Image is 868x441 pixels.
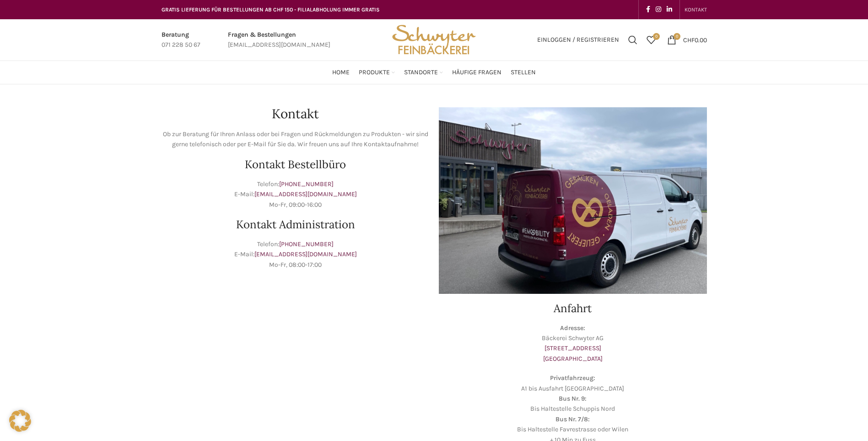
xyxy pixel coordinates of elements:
span: Standorte [404,68,438,77]
p: Bäckerei Schwyter AG [439,323,707,364]
bdi: 0.00 [683,36,707,44]
a: Infobox link [228,30,330,50]
p: Telefon: E-Mail: Mo-Fr, 09:00-16:00 [162,179,430,210]
span: 0 [674,33,680,40]
h1: Kontakt [162,107,430,120]
iframe: bäckerei schwyter schuppis [162,303,430,441]
span: Stellen [511,68,536,77]
a: 0 CHF0.00 [663,31,712,49]
strong: Bus Nr. 7/8: [555,415,590,423]
div: Main navigation [157,63,712,82]
p: Ob zur Beratung für Ihren Anlass oder bei Fragen und Rückmeldungen zu Produkten - wir sind gerne ... [162,129,430,150]
a: Instagram social link [653,3,664,16]
a: Standorte [404,63,443,82]
a: [PHONE_NUMBER] [279,240,334,248]
a: Site logo [389,35,479,43]
a: Stellen [511,63,536,82]
a: Linkedin social link [664,3,675,16]
strong: Privatfahrzeug: [550,374,595,382]
span: CHF [683,36,695,44]
h2: Anfahrt [439,303,707,314]
h2: Kontakt Administration [162,219,430,230]
a: Suchen [624,31,642,49]
div: Secondary navigation [680,0,712,19]
a: [STREET_ADDRESS][GEOGRAPHIC_DATA] [543,344,603,362]
a: [EMAIL_ADDRESS][DOMAIN_NAME] [254,250,357,258]
strong: Adresse: [560,324,585,332]
span: KONTAKT [685,6,707,13]
a: Einloggen / Registrieren [533,31,624,49]
span: Häufige Fragen [452,68,501,77]
a: Häufige Fragen [452,63,501,82]
a: Produkte [359,63,395,82]
span: Produkte [359,68,390,77]
a: Infobox link [162,30,200,50]
div: Meine Wunschliste [642,31,660,49]
a: [PHONE_NUMBER] [279,180,334,188]
strong: Bus Nr. 9: [559,395,587,402]
a: KONTAKT [685,0,707,19]
p: Telefon: E-Mail: Mo-Fr, 08:00-17:00 [162,239,430,270]
span: GRATIS LIEFERUNG FÜR BESTELLUNGEN AB CHF 150 - FILIALABHOLUNG IMMER GRATIS [162,6,380,13]
h2: Kontakt Bestellbüro [162,159,430,170]
a: Home [332,63,350,82]
a: 0 [642,31,660,49]
img: Bäckerei Schwyter [389,19,479,61]
span: Einloggen / Registrieren [537,37,619,43]
span: Home [332,68,350,77]
span: 0 [653,33,660,40]
a: Facebook social link [643,3,653,16]
a: [EMAIL_ADDRESS][DOMAIN_NAME] [254,190,357,198]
